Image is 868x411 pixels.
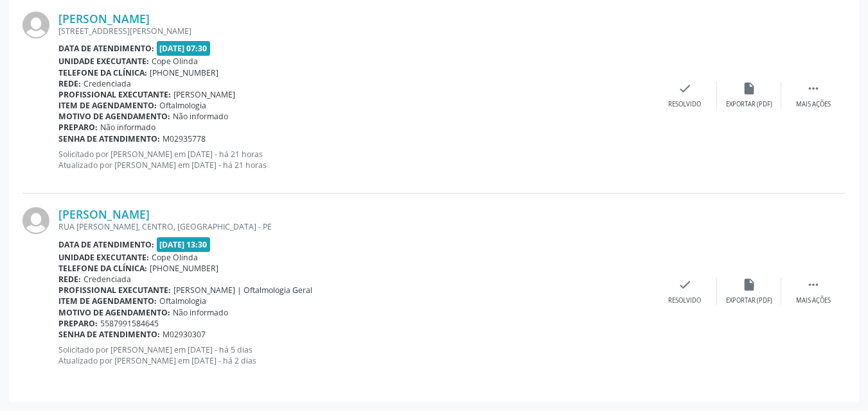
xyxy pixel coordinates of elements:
[58,67,147,78] b: Telefone da clínica:
[84,78,131,89] span: Credenciada
[58,274,81,285] b: Rede:
[100,122,155,133] span: Não informado
[58,318,98,329] b: Preparo:
[796,100,831,109] div: Mais ações
[58,89,171,100] b: Profissional executante:
[58,43,154,54] b: Data de atendimento:
[58,26,653,37] div: [STREET_ADDRESS][PERSON_NAME]
[163,133,206,144] span: M02935778
[22,12,49,38] img: img
[163,329,206,340] span: M02930307
[726,100,772,109] div: Exportar (PDF)
[742,81,756,96] i: insert_drive_file
[806,278,820,292] i: 
[806,81,820,96] i: 
[173,89,235,100] span: [PERSON_NAME]
[58,307,170,318] b: Motivo de agendamento:
[159,296,206,306] span: Oftalmologia
[678,278,692,292] i: check
[58,252,149,263] b: Unidade executante:
[58,149,653,171] p: Solicitado por [PERSON_NAME] em [DATE] - há 21 horas Atualizado por [PERSON_NAME] em [DATE] - há ...
[58,221,653,232] div: RUA [PERSON_NAME], CENTRO, [GEOGRAPHIC_DATA] - PE
[668,296,701,305] div: Resolvido
[173,111,228,122] span: Não informado
[58,122,98,133] b: Preparo:
[84,274,131,285] span: Credenciada
[58,78,81,89] b: Rede:
[742,278,756,292] i: insert_drive_file
[58,133,160,144] b: Senha de atendimento:
[58,296,157,306] b: Item de agendamento:
[668,100,701,109] div: Resolvido
[58,329,160,340] b: Senha de atendimento:
[58,207,150,221] a: [PERSON_NAME]
[58,344,653,366] p: Solicitado por [PERSON_NAME] em [DATE] - há 5 dias Atualizado por [PERSON_NAME] em [DATE] - há 2 ...
[100,318,159,329] span: 5587991584645
[157,41,211,56] span: [DATE] 07:30
[58,12,150,26] a: [PERSON_NAME]
[58,56,149,67] b: Unidade executante:
[150,67,218,78] span: [PHONE_NUMBER]
[726,296,772,305] div: Exportar (PDF)
[159,100,206,111] span: Oftalmologia
[58,263,147,274] b: Telefone da clínica:
[152,56,198,67] span: Cope Olinda
[796,296,831,305] div: Mais ações
[58,111,170,122] b: Motivo de agendamento:
[58,100,157,111] b: Item de agendamento:
[150,263,218,274] span: [PHONE_NUMBER]
[58,239,154,250] b: Data de atendimento:
[173,285,312,296] span: [PERSON_NAME] | Oftalmologia Geral
[173,307,228,318] span: Não informado
[22,207,49,234] img: img
[678,81,692,96] i: check
[157,237,211,252] span: [DATE] 13:30
[58,285,171,296] b: Profissional executante:
[152,252,198,263] span: Cope Olinda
